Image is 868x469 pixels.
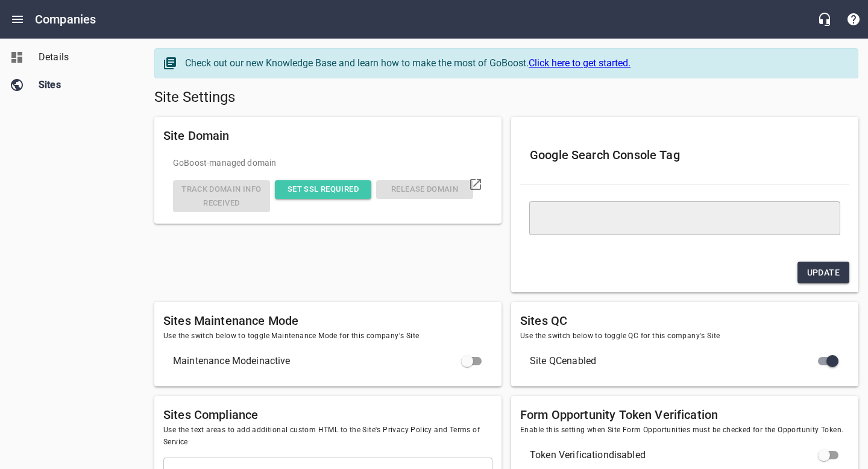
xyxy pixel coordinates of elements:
[810,5,839,34] button: Live Chat
[520,405,849,424] h6: Form Opportunity Token Verification
[163,330,492,342] span: Use the switch below to toggle Maintenance Mode for this company's Site
[530,145,840,165] h6: Google Search Console Tag
[163,126,492,145] h6: Site Domain
[163,424,492,449] span: Use the text areas to add additional custom HTML to the Site's Privacy Policy and Terms of Service
[520,424,849,436] span: Enable this setting when Site Form Opportunities must be checked for the Opportunity Token.
[3,5,32,34] button: Open drawer
[163,311,492,330] h6: Sites Maintenance Mode
[797,262,849,284] button: Update
[39,50,130,65] span: Details
[529,57,631,69] a: Click here to get started.
[171,154,476,172] div: GoBoost -managed domain
[520,311,849,330] h6: Sites QC
[520,330,849,342] span: Use the switch below to toggle QC for this company's Site
[280,183,367,197] span: Set SSL Required
[530,354,820,368] span: Site QC enabled
[39,78,130,92] span: Sites
[154,88,858,107] h5: Site Settings
[185,56,846,71] div: Check out our new Knowledge Base and learn how to make the most of GoBoost.
[163,405,492,424] h6: Sites Compliance
[173,354,464,368] span: Maintenance Mode inactive
[839,5,868,34] button: Support Portal
[275,180,372,199] button: Set SSL Required
[35,10,96,29] h6: Companies
[461,170,490,199] a: Visit domain
[807,265,840,280] span: Update
[530,448,820,462] span: Token Verification disabled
